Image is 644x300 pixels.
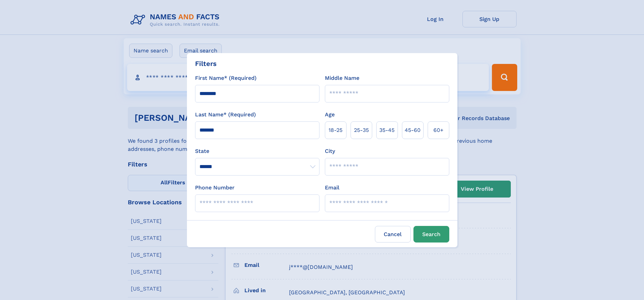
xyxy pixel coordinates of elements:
[413,226,449,243] button: Search
[433,126,444,134] span: 60+
[354,126,369,134] span: 25‑35
[195,111,256,119] label: Last Name* (Required)
[405,126,421,134] span: 45‑60
[195,184,235,192] label: Phone Number
[195,59,217,69] div: Filters
[195,147,319,155] label: State
[375,226,411,243] label: Cancel
[325,184,339,192] label: Email
[325,147,335,155] label: City
[325,74,359,82] label: Middle Name
[329,126,342,134] span: 18‑25
[325,111,335,119] label: Age
[195,74,257,82] label: First Name* (Required)
[379,126,395,134] span: 35‑45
